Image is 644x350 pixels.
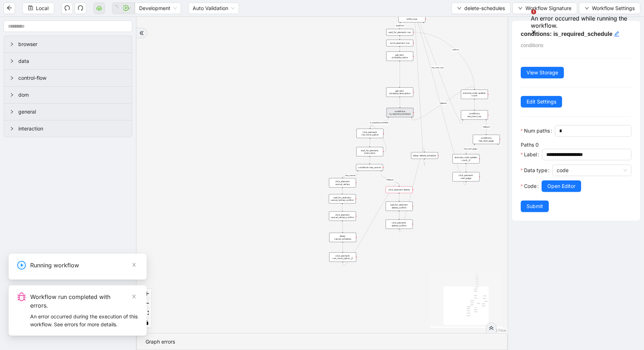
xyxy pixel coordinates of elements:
[411,87,474,120] g: Edge from conditions: is_required_schedule to execute_code: update: count
[30,293,138,310] div: Workflow run completed with errors.
[473,135,500,144] div: conditions: has_next_page
[30,261,138,270] div: Running workflow
[451,3,511,14] button: downdelete-schedules
[542,180,581,192] button: Open Editor
[139,31,144,36] span: double-right
[386,51,413,61] div: get_text: schedule_name
[18,74,126,82] span: control-flow
[488,328,506,332] a: React Flow attribution
[521,201,549,212] button: Submit
[524,182,537,190] span: Code
[452,154,479,164] div: execute_code: update: count__0
[4,36,132,52] div: browser
[411,152,438,159] div: delay: delete_schedule
[461,89,488,99] div: execute_code: update: count
[18,91,126,99] span: dom
[4,3,15,14] button: arrow-left
[452,172,479,181] div: click_element: next_page
[386,29,413,36] div: wait_for_element: row
[521,42,543,48] span: conditions
[356,164,383,171] div: conditions: has_cancel
[421,25,426,30] span: plus-circle
[112,5,118,11] span: loading
[356,147,383,156] div: wait_for_element: menu_item
[36,4,49,12] span: Local
[412,11,466,185] g: Edge from click_element: next_page to while_loop:
[64,5,70,11] span: undo
[356,129,383,138] div: click_element: row_more_option
[557,165,627,176] span: code
[4,103,132,120] div: general
[329,178,356,188] div: click_element: cancel_retries
[524,151,537,158] span: Label
[464,144,477,153] g: Edge from conditions: has_next_page to execute_code: update: count__0
[521,29,631,38] h5: conditions: is_required_schedule
[329,252,356,262] div: click_element: row_more_option__0
[531,15,635,29] div: An error occurred while running the workflow.
[381,174,399,186] g: Edge from conditions: has_cancel to click_element: delete
[526,69,558,77] span: View Storage
[329,194,356,203] div: wait_for_element: cancel_retries_confirm
[547,182,575,190] span: Open Editor
[93,3,105,14] button: cloud-server
[369,157,370,164] g: Edge from wait_for_element: menu_item to conditions: has_cancel
[18,40,126,48] span: browser
[386,87,413,97] div: get_text: schedule_description
[399,16,425,23] div: while_loop:
[78,5,83,11] span: redo
[6,5,12,11] span: arrow-left
[61,3,73,14] button: undo
[386,108,413,117] div: conditions: is_required_schedule
[483,120,490,134] g: Edge from conditions: has_next_row to conditions: has_next_page
[342,174,358,178] g: Edge from conditions: has_cancel to click_element: cancel_retries
[386,40,413,46] div: scroll_element: row
[521,67,564,78] button: View Storage
[142,318,151,328] button: toggle interactivity
[10,110,14,114] span: right
[496,147,500,151] span: plus-circle
[526,202,543,210] span: Submit
[521,96,562,107] button: Edit Settings
[10,59,14,63] span: right
[386,220,413,229] div: click_element: delete_confirm
[193,3,235,14] span: Auto Validation
[30,313,138,328] div: An error occurred during the execution of this workflow. See errors for more details.
[142,308,151,318] button: fit view
[18,125,126,133] span: interaction
[18,57,126,65] span: data
[127,6,131,10] span: down
[10,42,14,46] span: right
[399,16,425,23] div: while_loop:plus-circle
[10,93,14,97] span: right
[464,4,505,12] span: delete-schedules
[518,6,523,10] span: down
[521,142,539,148] label: Paths 0
[343,183,399,266] g: Edge from click_element: row_more_option__0 to click_element: delete
[412,12,463,123] g: Edge from conditions: has_next_row to while_loop:
[17,293,26,301] span: bug
[96,5,102,11] span: cloud-server
[370,125,386,152] g: Edge from wait_for_element: menu_item to click_element: row_more_option
[132,262,137,267] span: close
[17,261,26,270] span: play-circle
[524,166,547,174] span: Data type
[10,76,14,80] span: right
[4,70,132,86] div: control-flow
[123,5,129,11] span: play-circle
[22,3,54,14] button: saveLocal
[461,110,488,120] div: conditions: has_next_row
[10,126,14,131] span: right
[142,289,151,299] button: zoom in
[386,186,413,193] div: click_element: delete
[132,294,137,299] span: close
